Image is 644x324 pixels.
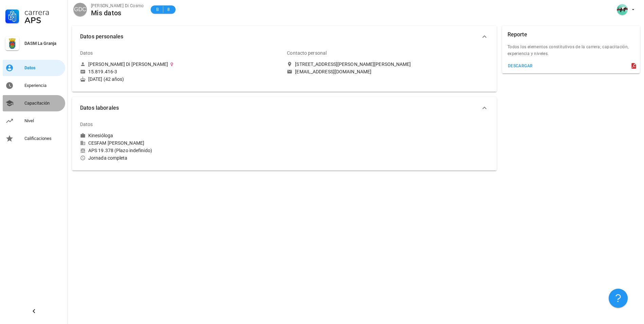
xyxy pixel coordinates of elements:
div: Kinesióloga [88,132,113,139]
span: GDC [74,3,86,16]
div: Jornada completa [80,155,281,161]
div: Todos los elementos constitutivos de la carrera; capacitación, experiencia y niveles. [502,43,640,61]
div: APS 19.378 (Plazo indefinido) [80,147,281,154]
div: APS [24,16,62,24]
span: Datos personales [80,32,480,41]
div: avatar [617,4,628,15]
button: Datos personales [72,26,497,48]
div: Reporte [508,26,527,43]
div: Calificaciones [24,136,62,141]
a: [EMAIL_ADDRESS][DOMAIN_NAME] [287,69,488,75]
a: Nivel [3,113,65,129]
div: [DATE] (42 años) [80,76,281,82]
span: 8 [166,6,171,13]
div: [EMAIL_ADDRESS][DOMAIN_NAME] [295,69,371,75]
div: [PERSON_NAME] Di [PERSON_NAME] [88,61,168,67]
a: Datos [3,60,65,76]
a: [STREET_ADDRESS][PERSON_NAME][PERSON_NAME] [287,61,488,67]
div: DASM La Granja [24,41,62,46]
div: Datos [80,45,93,61]
div: Mis datos [91,9,144,17]
a: Calificaciones [3,130,65,147]
div: Datos [24,65,62,71]
span: B [155,6,160,13]
div: Capacitación [24,101,62,106]
div: Carrera [24,8,62,16]
div: 15.819.416-3 [88,69,117,75]
div: avatar [73,3,87,16]
a: Capacitación [3,95,65,111]
div: descargar [508,64,533,68]
div: Datos [80,116,93,132]
button: descargar [505,61,536,71]
button: Datos laborales [72,97,497,119]
div: CESFAM [PERSON_NAME] [80,140,281,146]
div: [PERSON_NAME] Di Cosmo [91,2,144,9]
div: [STREET_ADDRESS][PERSON_NAME][PERSON_NAME] [295,61,411,67]
a: Experiencia [3,77,65,94]
div: Experiencia [24,83,62,88]
div: Contacto personal [287,45,327,61]
span: Datos laborales [80,103,480,113]
div: Nivel [24,118,62,124]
